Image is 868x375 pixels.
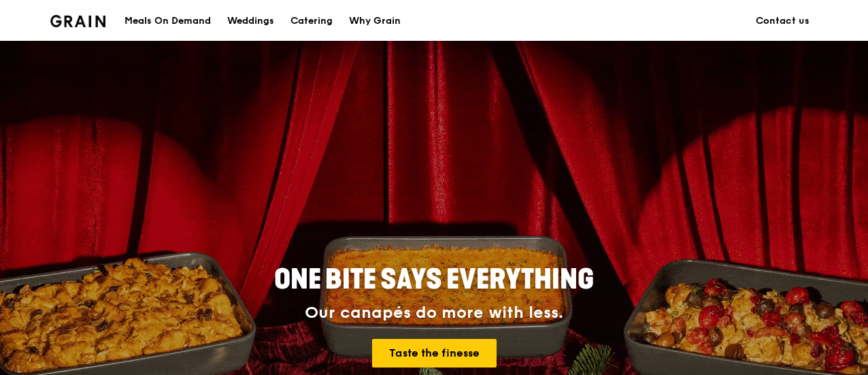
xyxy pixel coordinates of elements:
[50,15,105,27] img: Grain
[341,1,409,42] a: Why Grain
[219,1,282,42] a: Weddings
[274,263,594,296] span: ONE BITE SAYS EVERYTHING
[282,1,341,42] a: Catering
[124,1,211,42] div: Meals On Demand
[189,304,679,323] div: Our canapés do more with less.
[372,339,497,368] a: Taste the finesse
[748,1,818,42] a: Contact us
[290,1,333,42] div: Catering
[227,1,274,42] div: Weddings
[349,1,401,42] div: Why Grain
